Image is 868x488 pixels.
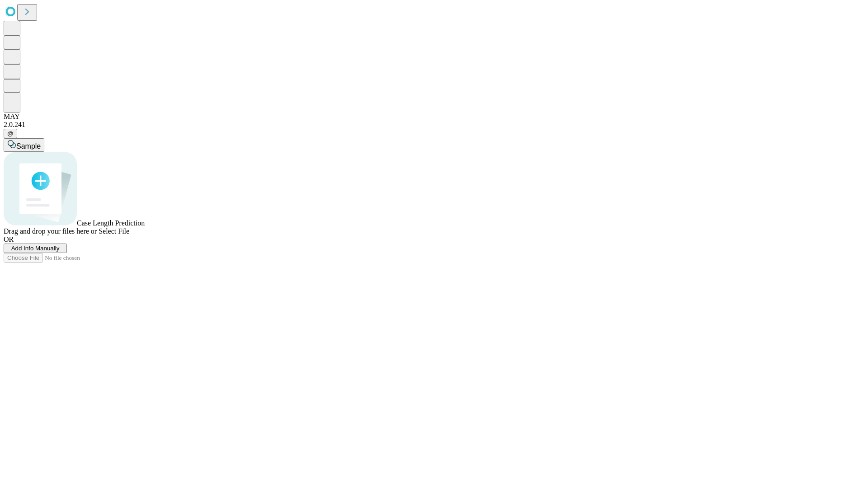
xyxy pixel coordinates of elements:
div: MAY [4,113,864,121]
span: Drag and drop your files here or [4,227,97,235]
span: OR [4,235,14,243]
span: Case Length Prediction [77,219,145,227]
span: @ [7,130,14,137]
button: Sample [4,138,44,152]
span: Add Info Manually [11,245,60,252]
button: Add Info Manually [4,244,67,253]
button: @ [4,129,17,138]
span: Select File [99,227,129,235]
span: Sample [16,142,41,150]
div: 2.0.241 [4,121,864,129]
